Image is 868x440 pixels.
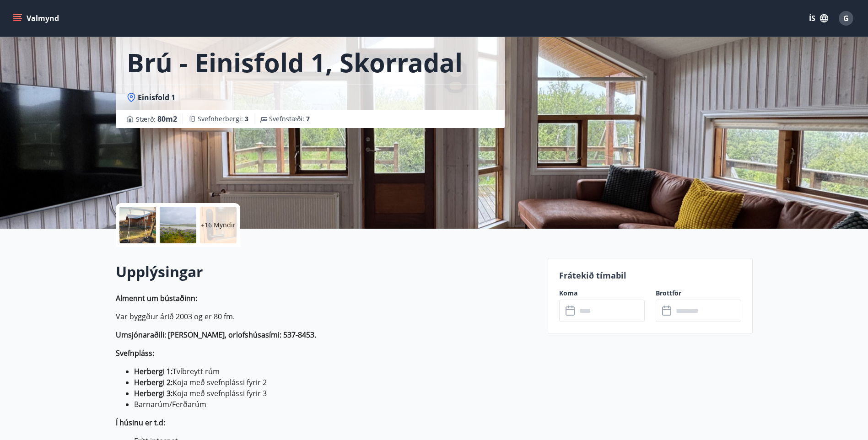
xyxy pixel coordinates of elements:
strong: Herbergi 2: [134,377,173,387]
span: Einisfold 1 [138,92,175,102]
strong: Almennt um bústaðinn: [116,293,197,303]
li: Koja með svefnplássi fyrir 3 [134,388,537,399]
button: G [835,7,857,29]
strong: Í húsinu er t.d: [116,418,165,428]
p: Var byggður árið 2003 og er 80 fm. [116,311,537,322]
font: Valmynd [27,13,59,23]
span: G [843,13,849,23]
span: 7 [306,114,310,123]
button: ÍS [804,10,833,27]
li: Barnarúm/Ferðarúm [134,399,537,410]
p: +16 Myndir [201,220,236,230]
span: Svefnherbergi : [198,114,248,123]
h1: Brú - Einisfold 1, Skorradal [127,45,463,80]
span: 80 m2 [157,114,177,124]
h2: Upplýsingar [116,262,537,282]
span: Svefnstæði : [269,114,310,123]
p: Frátekið tímabil [559,269,741,281]
label: Koma [559,289,645,298]
strong: Herbergi 1: [134,366,173,376]
strong: Umsjónaraðili: [PERSON_NAME], orlofshúsasími: 537-8453. [116,330,316,340]
label: Brottför [656,289,741,298]
button: matseðill [11,10,63,27]
strong: Herbergi 3: [134,388,173,398]
span: 3 [245,114,248,123]
li: Koja með svefnplássi fyrir 2 [134,377,537,388]
strong: Svefnpláss: [116,348,154,358]
li: Tvíbreytt rúm [134,366,537,377]
span: Stærð : [136,113,177,124]
font: ÍS [809,13,815,23]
